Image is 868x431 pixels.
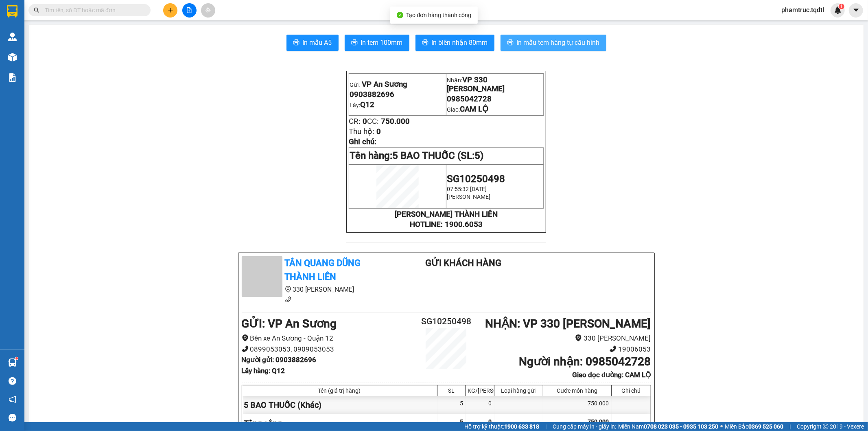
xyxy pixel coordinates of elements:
[853,7,860,14] span: caret-down
[349,127,374,136] span: Thu hộ:
[397,12,403,18] span: check-circle
[242,334,249,341] span: environment
[545,387,609,394] div: Cước món hàng
[725,422,783,431] span: Miền Bắc
[242,367,285,375] b: Lấy hàng : Q12
[8,33,17,41] img: warehouse-icon
[242,396,437,414] div: 5 BAO THUỐC (Khác)
[350,80,446,89] p: Gửi:
[350,102,374,108] span: Lấy:
[392,150,483,161] span: 5 BAO THUỐC (SL:
[466,396,494,414] div: 0
[285,258,361,282] b: Tân Quang Dũng Thành Liên
[350,150,483,161] span: Tên hàng:
[840,4,843,9] span: 1
[244,387,435,394] div: Tên (giá trị hàng)
[376,127,381,136] span: 0
[345,35,409,51] button: printerIn tem 100mm
[480,344,651,355] li: 19006053
[464,422,539,431] span: Hỗ trợ kỹ thuật:
[381,117,410,126] span: 750.000
[168,7,173,13] span: plus
[349,117,361,126] span: CR:
[363,117,367,126] span: 0
[182,3,197,18] button: file-add
[610,345,617,352] span: phone
[517,37,600,48] span: In mẫu tem hàng tự cấu hình
[349,137,376,146] span: Ghi chú:
[45,6,141,15] input: Tìm tên, số ĐT hoặc mã đơn
[618,422,718,431] span: Miền Nam
[460,418,464,425] span: 5
[614,387,649,394] div: Ghi chú
[242,317,337,330] b: GỬI : VP An Sương
[422,39,429,47] span: printer
[519,355,651,368] b: Người nhận : 0985042728
[9,414,16,422] span: message
[447,173,505,185] span: SG10250498
[244,418,282,428] span: Tổng cộng
[839,4,844,9] sup: 1
[407,12,472,18] span: Tạo đơn hàng thành công
[432,37,488,48] span: In biên nhận 80mm
[186,7,192,13] span: file-add
[460,105,488,114] span: CAM LỘ
[9,396,16,403] span: notification
[285,296,291,303] span: phone
[303,37,332,48] span: In mẫu A5
[8,53,17,62] img: warehouse-icon
[447,186,487,192] span: 07:55:32 [DATE]
[474,150,483,161] span: 5)
[834,7,842,14] img: icon-new-feature
[489,418,492,425] span: 0
[447,106,488,113] span: Giao:
[34,7,39,13] span: search
[350,90,394,99] span: 0903882696
[775,5,831,15] span: phamtruc.tqdtl
[437,396,466,414] div: 5
[8,73,17,82] img: solution-icon
[849,3,863,18] button: caret-down
[361,37,403,48] span: In tem 100mm
[644,423,718,430] strong: 0708 023 035 - 0935 103 250
[507,39,514,47] span: printer
[496,387,541,394] div: Loại hàng gửi
[9,377,16,385] span: question-circle
[412,315,481,328] h2: SG10250498
[501,35,606,51] button: printerIn mẫu tem hàng tự cấu hình
[360,100,374,109] span: Q12
[242,333,412,344] li: Bến xe An Sương - Quận 12
[748,423,783,430] strong: 0369 525 060
[720,425,723,428] span: ⚪️
[395,210,498,219] strong: [PERSON_NAME] THÀNH LIÊN
[410,220,483,229] strong: HOTLINE: 1900.6053
[572,371,651,379] b: Giao dọc đường: CAM LỘ
[447,75,505,93] span: VP 330 [PERSON_NAME]
[425,258,501,268] b: Gửi khách hàng
[201,3,215,18] button: aim
[447,75,543,93] p: Nhận:
[545,422,547,431] span: |
[588,418,609,425] span: 750.000
[553,422,616,431] span: Cung cấp máy in - giấy in:
[242,356,317,364] b: Người gửi : 0903882696
[286,35,339,51] button: printerIn mẫu A5
[242,284,393,295] li: 330 [PERSON_NAME]
[439,387,464,394] div: SL
[447,194,490,200] span: [PERSON_NAME]
[163,3,177,18] button: plus
[447,95,492,103] span: 0985042728
[415,35,494,51] button: printerIn biên nhận 80mm
[543,396,612,414] div: 750.000
[468,387,492,394] div: KG/[PERSON_NAME]
[351,39,358,47] span: printer
[285,286,291,292] span: environment
[205,7,211,13] span: aim
[7,5,17,18] img: logo-vxr
[242,344,412,355] li: 0899053053, 0909053053
[293,39,300,47] span: printer
[242,345,249,352] span: phone
[485,317,651,330] b: NHẬN : VP 330 [PERSON_NAME]
[480,333,651,344] li: 330 [PERSON_NAME]
[789,422,791,431] span: |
